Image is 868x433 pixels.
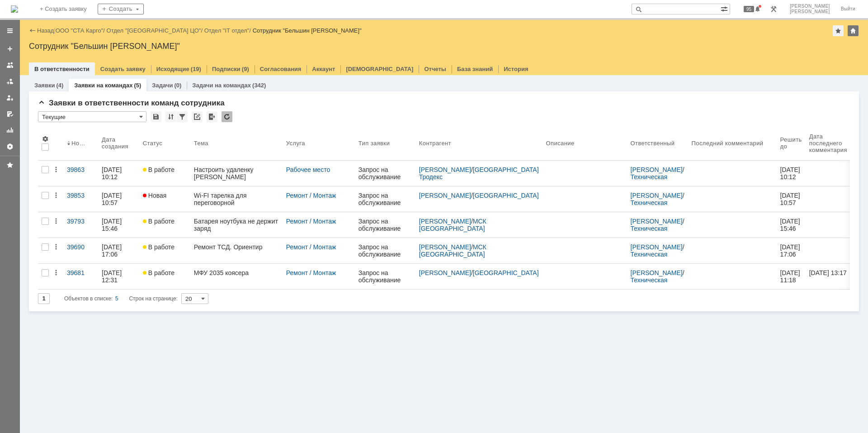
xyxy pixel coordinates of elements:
div: (19) [191,66,201,72]
div: [DATE] 12:31 [102,269,123,284]
div: Последний комментарий [692,140,764,147]
a: Назад [37,27,54,34]
a: Задачи [152,82,173,89]
a: Ремонт ТСД. Ориентир [190,238,283,263]
a: В ответственности [34,66,90,72]
a: Аккаунт [312,66,335,72]
a: Ремонт / Монтаж [286,243,336,251]
a: Wi-FI тарелка для переговорной [190,186,283,212]
a: 39690 [63,238,98,263]
a: [PERSON_NAME] [419,243,471,251]
a: Мои заявки [3,90,17,105]
div: Фильтрация... [177,111,188,122]
a: Создать заявку [100,66,146,72]
a: [DATE] 17:06 [777,238,806,263]
a: [DATE] 10:57 [777,186,806,212]
a: [DATE] 15:46 [98,212,139,238]
div: (0) [174,82,181,89]
div: Статус [143,140,163,147]
div: Добавить в избранное [833,25,844,36]
a: Техническая поддержка [631,276,670,291]
div: / [631,243,684,258]
a: [PERSON_NAME] [631,243,683,251]
a: Запрос на обслуживание [355,186,415,212]
a: [DATE] 10:57 [98,186,139,212]
a: В работе [139,238,190,263]
a: Исходящие [156,66,189,72]
a: В работе [139,212,190,238]
a: 39863 [63,161,98,186]
a: [PERSON_NAME] [631,218,683,225]
div: Решить до [780,136,802,150]
span: Расширенный поиск [721,4,730,13]
a: Запрос на обслуживание [355,264,415,289]
a: Задачи на командах [192,82,251,89]
div: Ремонт ТСД. Ориентир [194,243,279,251]
a: МСК [GEOGRAPHIC_DATA] [419,218,488,232]
a: Запрос на обслуживание [355,161,415,186]
div: (4) [56,82,63,89]
span: Объектов в списке: [64,295,113,302]
th: Тема [190,126,283,161]
th: Дата создания [98,126,139,161]
a: МСК [GEOGRAPHIC_DATA] [419,243,488,258]
span: В работе [143,218,175,225]
a: Согласования [260,66,302,72]
div: Действия [52,243,60,251]
a: Запрос на обслуживание [355,238,415,263]
a: [DATE] 11:18 [777,264,806,289]
th: Дата последнего комментария [806,126,858,161]
a: [DATE] 10:12 [777,161,806,186]
a: Отчеты [424,66,446,72]
span: [DATE] 10:57 [780,192,802,206]
a: МФУ 2035 коясера [190,264,283,289]
i: Строк на странице: [64,293,178,304]
div: Экспорт списка [207,111,217,122]
div: (342) [252,82,266,89]
a: Техническая поддержка [631,199,670,214]
a: Заявки в моей ответственности [3,74,17,89]
span: В работе [143,166,175,173]
a: Новая [139,186,190,212]
div: Услуга [286,140,306,147]
a: [GEOGRAPHIC_DATA] [473,269,539,276]
a: [DATE] 15:46 [777,212,806,238]
div: Описание [546,140,575,147]
div: Скопировать ссылку на список [192,111,203,122]
a: Заявки на командах [3,58,17,72]
div: / [419,218,539,232]
div: Запрос на обслуживание [359,166,412,181]
div: 39863 [67,166,94,173]
div: Запрос на обслуживание [359,192,412,206]
span: [PERSON_NAME] [790,9,830,14]
a: Техническая поддержка [631,251,670,265]
a: [DEMOGRAPHIC_DATA] [346,66,413,72]
div: [DATE] 10:12 [102,166,123,181]
a: [DATE] 17:06 [98,238,139,263]
a: [GEOGRAPHIC_DATA] Тродекс [419,166,541,181]
a: [DATE] 12:31 [98,264,139,289]
a: В работе [139,264,190,289]
a: Техническая поддержка [631,225,670,239]
div: [DATE] 10:57 [102,192,123,206]
a: Ремонт / Монтаж [286,192,336,199]
div: 39681 [67,269,94,276]
div: Дата создания [102,136,128,150]
a: [DATE] 10:12 [98,161,139,186]
div: / [631,192,684,206]
span: В работе [143,243,175,251]
div: / [419,166,539,181]
div: Запрос на обслуживание [359,243,412,258]
a: [DATE] 13:17 [806,264,858,289]
a: Батарея ноутбука не держит заряд [190,212,283,238]
a: Перейти в интерфейс администратора [768,4,779,14]
div: Действия [52,269,60,276]
div: (5) [134,82,141,89]
div: Батарея ноутбука не держит заряд [194,218,279,232]
div: Дата последнего комментария [809,133,847,153]
img: logo [11,5,18,13]
div: Номер [71,140,87,147]
a: База знаний [457,66,493,72]
div: Изменить домашнюю страницу [848,25,859,36]
a: [PERSON_NAME] [419,166,471,173]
